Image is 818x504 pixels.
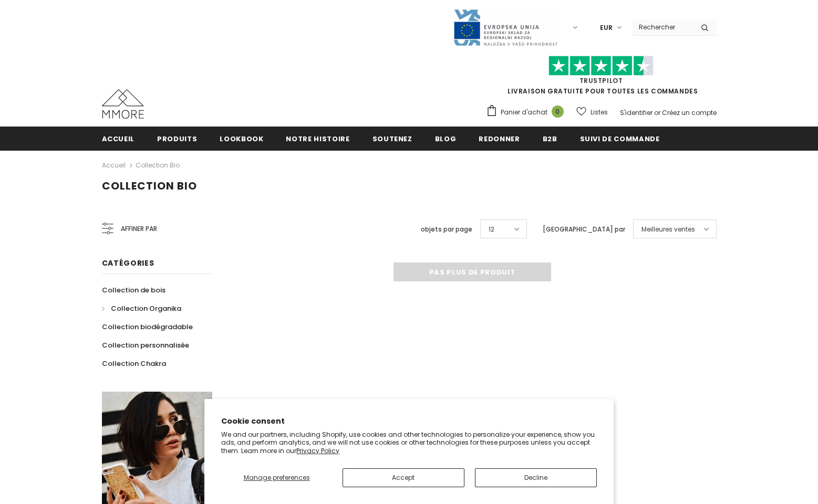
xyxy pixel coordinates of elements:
[620,108,653,117] a: S'identifier
[221,430,597,455] p: We and our partners, including Shopify, use cookies and other technologies to personalize your ex...
[157,134,197,144] span: Produits
[479,134,520,144] span: Redonner
[479,127,520,150] a: Redonner
[220,134,263,144] span: Lookbook
[580,127,660,150] a: Suivi de commande
[102,258,154,268] span: Catégories
[579,76,623,85] a: TrustPilot
[102,281,165,299] a: Collection de bois
[121,223,157,235] span: Affiner par
[102,354,166,373] a: Collection Chakra
[543,134,557,144] span: B2B
[421,224,472,235] label: objets par page
[136,161,180,170] a: Collection Bio
[102,336,189,354] a: Collection personnalisée
[296,446,339,455] a: Privacy Policy
[475,468,597,487] button: Decline
[102,299,181,318] a: Collection Organika
[102,359,166,369] span: Collection Chakra
[435,127,457,150] a: Blog
[641,224,695,235] span: Meilleures ventes
[489,224,494,235] span: 12
[157,127,197,150] a: Produits
[102,285,165,295] span: Collection de bois
[372,127,412,150] a: soutenez
[102,178,197,193] span: Collection Bio
[102,322,193,332] span: Collection biodégradable
[654,108,660,117] span: or
[372,134,412,144] span: soutenez
[548,56,654,76] img: Faites confiance aux étoiles pilotes
[286,127,349,150] a: Notre histoire
[662,108,717,117] a: Créez un compte
[591,107,608,118] span: Listes
[486,104,569,120] a: Panier d'achat 0
[486,60,717,96] span: LIVRAISON GRATUITE POUR TOUTES LES COMMANDES
[244,473,310,482] span: Manage preferences
[102,89,144,119] img: Cas MMORE
[543,127,557,150] a: B2B
[501,107,547,118] span: Panier d'achat
[435,134,457,144] span: Blog
[102,127,135,150] a: Accueil
[343,468,464,487] button: Accept
[220,127,263,150] a: Lookbook
[111,303,181,313] span: Collection Organika
[600,23,613,33] span: EUR
[552,106,564,118] span: 0
[102,318,193,336] a: Collection biodégradable
[221,416,597,427] h2: Cookie consent
[453,23,558,31] a: Javni Razpis
[102,159,126,172] a: Accueil
[221,468,332,487] button: Manage preferences
[453,8,558,47] img: Javni Razpis
[543,224,625,235] label: [GEOGRAPHIC_DATA] par
[633,19,693,35] input: Search Site
[576,103,608,121] a: Listes
[286,134,349,144] span: Notre histoire
[102,134,135,144] span: Accueil
[580,134,660,144] span: Suivi de commande
[102,340,189,350] span: Collection personnalisée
